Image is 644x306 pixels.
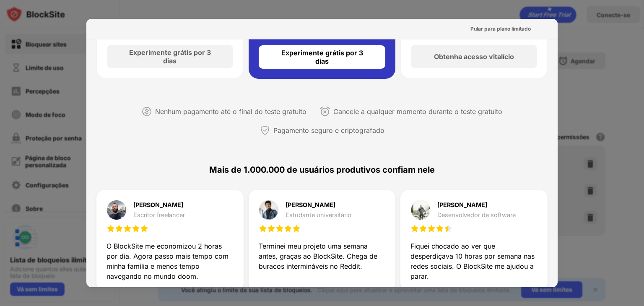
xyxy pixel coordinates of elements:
img: estrela [106,224,115,233]
img: cancelar a qualquer momento [320,106,330,117]
font: O BlockSite me economizou 2 horas por dia. Agora passo mais tempo com minha família e menos tempo... [106,242,229,280]
img: estrela [436,224,444,233]
font: Escritor freelancer [133,211,185,218]
img: estrela [140,224,148,233]
img: estrela [275,224,284,233]
font: Mais de 1.000.000 de usuários produtivos confiam nele [209,165,435,175]
img: pagamento seguro [260,125,270,135]
font: Desenvolvedor de software [437,211,516,218]
font: Cancele a qualquer momento durante o teste gratuito [333,107,502,116]
img: estrela [132,224,140,233]
font: [PERSON_NAME] [437,201,487,208]
img: estrela [427,224,436,233]
font: Nenhum pagamento até o final do teste gratuito [155,107,306,116]
font: Experimente grátis por 3 dias [129,48,211,65]
font: Experimente grátis por 3 dias [281,49,363,65]
font: Terminei meu projeto uma semana antes, graças ao BlockSite. Chega de buracos intermináveis no Red... [259,242,377,270]
font: Pular para plano limitado [470,26,531,32]
img: testimonial-purchase-1.jpg [106,200,127,220]
img: testimonial-purchase-3.jpg [410,200,431,220]
font: Pagamento seguro e criptografado [273,126,384,135]
img: estrela [267,224,275,233]
img: estrela [115,224,123,233]
font: Fiquei chocado ao ver que desperdiçava 10 horas por semana nas redes sociais. O BlockSite me ajud... [410,242,535,280]
font: [PERSON_NAME] [133,201,183,208]
font: Obtenha acesso vitalício [434,52,514,61]
img: estrela [410,224,419,233]
font: [PERSON_NAME] [286,201,335,208]
img: estrela [284,224,292,233]
font: Estudante universitário [286,211,351,218]
img: estrela [259,224,267,233]
img: estrela [444,224,452,233]
img: estrela [123,224,132,233]
img: não pagando [142,106,152,117]
img: estrela [419,224,427,233]
img: testimonial-purchase-2.jpg [259,200,279,220]
img: estrela [292,224,301,233]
